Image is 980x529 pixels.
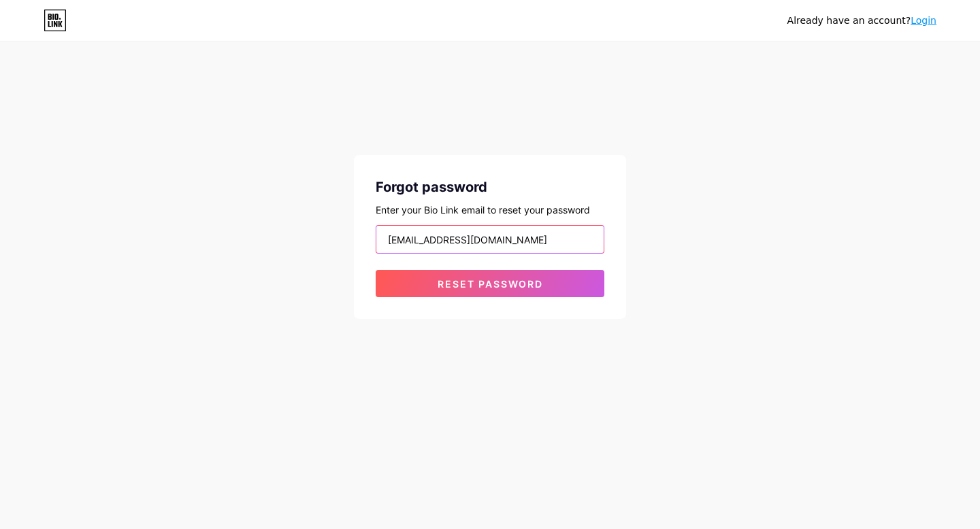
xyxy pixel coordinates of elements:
a: Login [911,15,936,26]
div: Enter your Bio Link email to reset your password [376,203,604,217]
div: Forgot password [376,177,604,197]
div: Already have an account? [787,14,936,28]
span: Reset password [438,278,543,290]
button: Reset password [376,270,604,297]
input: Email [376,226,604,253]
